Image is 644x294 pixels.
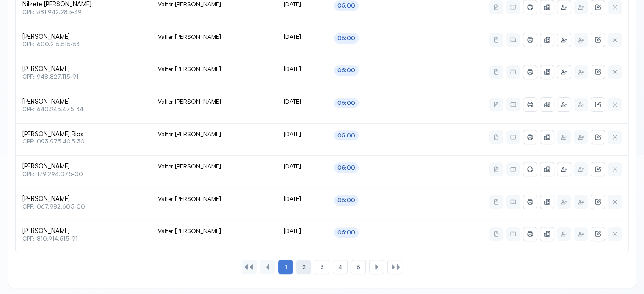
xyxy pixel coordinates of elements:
[158,98,270,105] div: Valter [PERSON_NAME]
[283,130,321,138] div: [DATE]
[337,2,355,9] div: 05:00
[283,65,321,73] div: [DATE]
[158,130,270,138] div: Valter [PERSON_NAME]
[337,35,355,42] div: 05:00
[22,162,144,170] span: [PERSON_NAME]
[22,170,144,178] span: CPF: 179.294.075-00
[337,67,355,74] div: 05:00
[158,33,270,41] div: Valter [PERSON_NAME]
[22,195,144,203] span: [PERSON_NAME]
[22,235,144,242] span: CPF: 810.914.515-91
[22,130,144,138] span: [PERSON_NAME] Rios
[22,138,144,145] span: CPF: 093.975.405-30
[22,0,144,8] span: Nilzete [PERSON_NAME]
[283,227,321,235] div: [DATE]
[22,8,144,16] span: CPF: 381.942.285-49
[283,0,321,8] div: [DATE]
[22,203,144,210] span: CPF: 067.982.605-00
[320,264,323,271] span: 3
[337,164,355,171] div: 05:00
[22,227,144,235] span: [PERSON_NAME]
[283,98,321,105] div: [DATE]
[338,264,342,271] span: 4
[22,41,144,48] span: CPF: 600.215.515-53
[158,0,270,8] div: Valter [PERSON_NAME]
[283,33,321,41] div: [DATE]
[158,162,270,170] div: Valter [PERSON_NAME]
[22,65,144,73] span: [PERSON_NAME]
[158,65,270,73] div: Valter [PERSON_NAME]
[337,197,355,204] div: 05:00
[357,264,360,271] span: 5
[337,99,355,107] div: 05:00
[284,263,287,271] span: 1
[302,264,305,271] span: 2
[22,33,144,41] span: [PERSON_NAME]
[283,195,321,203] div: [DATE]
[337,229,355,236] div: 05:00
[22,98,144,106] span: [PERSON_NAME]
[283,162,321,170] div: [DATE]
[22,73,144,80] span: CPF: 948.827.115-91
[158,227,270,235] div: Valter [PERSON_NAME]
[158,195,270,203] div: Valter [PERSON_NAME]
[337,132,355,139] div: 05:00
[22,106,144,113] span: CPF: 640.245.475-34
